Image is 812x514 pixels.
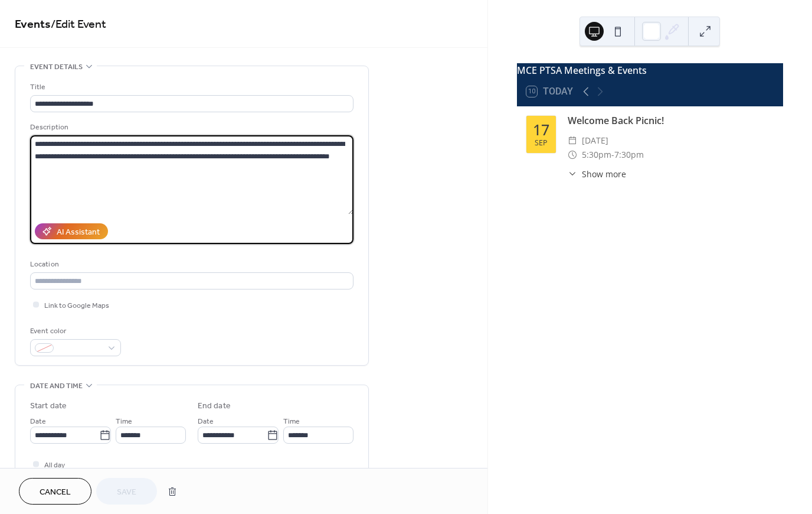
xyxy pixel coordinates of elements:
div: Welcome Back Picnic! [568,113,774,128]
button: Cancel [19,478,91,505]
div: Title [30,81,351,93]
div: ​ [568,148,577,162]
span: Date [30,415,46,428]
span: Time [116,415,132,428]
div: ​ [568,168,577,180]
span: All day [44,459,65,471]
div: Sep [535,139,548,147]
button: ​Show more [568,168,626,180]
div: MCE PTSA Meetings & Events [517,63,783,77]
span: 7:30pm [614,148,644,162]
span: / Edit Event [51,13,106,36]
div: Start date [30,400,67,412]
button: AI Assistant [35,223,108,239]
div: Description [30,121,351,134]
span: Event details [30,61,83,73]
span: [DATE] [582,134,608,148]
span: - [611,148,614,162]
span: Date and time [30,380,83,392]
span: Cancel [40,486,71,499]
a: Events [15,13,51,36]
div: 17 [533,122,549,137]
span: Time [283,415,300,428]
span: Date [198,415,214,428]
span: Link to Google Maps [44,300,109,312]
div: AI Assistant [57,226,100,239]
span: Show more [582,168,626,180]
div: End date [198,400,231,412]
div: ​ [568,134,577,148]
span: 5:30pm [582,148,611,162]
div: Event color [30,325,119,337]
div: Location [30,258,351,271]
